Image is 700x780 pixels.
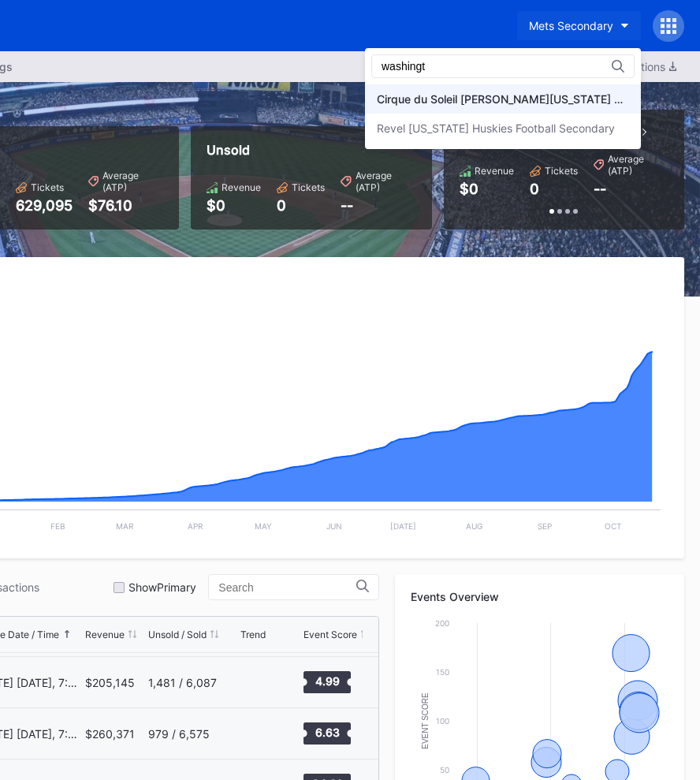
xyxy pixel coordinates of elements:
[466,521,482,531] text: Aug
[411,590,668,603] div: Events Overview
[594,181,606,197] div: --
[382,60,519,73] input: Search
[605,521,621,531] text: Oct
[460,181,478,197] div: $0
[377,121,615,135] div: Revel [US_STATE] Huskies Football Secondary
[517,11,641,40] button: Mets Secondary
[538,521,552,531] text: Sep
[475,165,514,177] div: Revenue
[529,19,613,32] div: Mets Secondary
[608,153,668,177] div: Average (ATP)
[530,181,539,197] div: 0
[545,165,578,177] div: Tickets
[377,92,629,106] div: Cirque du Soleil [PERSON_NAME][US_STATE] Primary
